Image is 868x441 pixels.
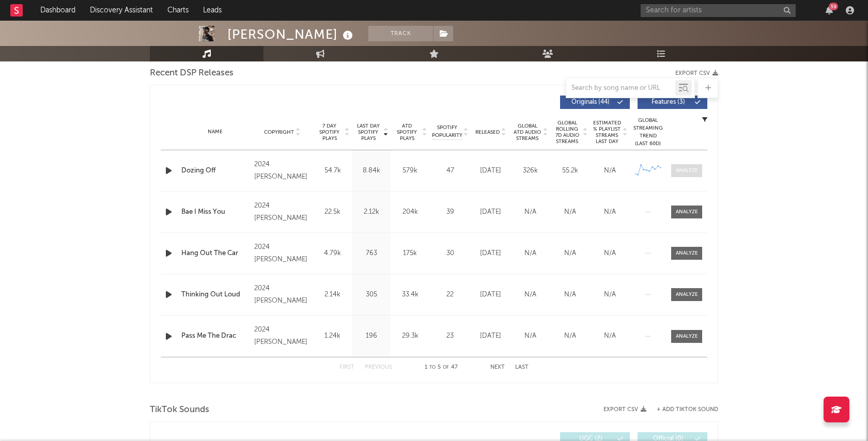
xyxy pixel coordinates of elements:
div: 175k [393,248,427,259]
button: Previous [365,365,392,370]
button: Export CSV [603,406,646,413]
button: Features(3) [638,96,707,109]
div: N/A [513,248,548,259]
div: N/A [593,290,627,300]
a: Dozing Off [181,166,249,176]
div: 1 5 47 [413,361,470,374]
div: 39 [432,207,468,217]
div: 8.84k [354,166,388,176]
span: of [443,365,449,370]
span: Last Day Spotify Plays [354,123,382,141]
div: 2.14k [316,290,349,300]
input: Search for artists [641,4,796,17]
div: 305 [354,290,388,300]
div: 47 [432,166,468,176]
div: 579k [393,166,427,176]
button: First [339,365,354,370]
span: 7 Day Spotify Plays [316,123,343,141]
a: Pass Me The Drac [181,331,249,341]
div: 30 [432,248,468,259]
div: N/A [593,331,627,341]
span: ATD Spotify Plays [393,123,421,141]
span: Originals ( 44 ) [567,99,614,105]
div: N/A [593,248,627,259]
div: Global Streaming Trend (Last 60D) [632,117,663,148]
div: 204k [393,207,427,217]
div: [DATE] [473,166,508,176]
a: Hang Out The Car [181,248,249,259]
button: Last [515,365,529,370]
div: N/A [553,290,587,300]
a: Thinking Out Loud [181,290,249,300]
div: 763 [354,248,388,259]
button: + Add TikTok Sound [657,407,718,413]
button: + Add TikTok Sound [646,407,718,413]
span: Global Rolling 7D Audio Streams [553,120,581,145]
div: 39 [829,3,838,10]
button: 39 [826,6,833,14]
div: 2.12k [354,207,388,217]
span: TikTok Sounds [150,404,209,416]
a: Bae I Miss You [181,207,249,217]
div: N/A [593,207,627,217]
div: 33.4k [393,290,427,300]
div: 196 [354,331,388,341]
div: 22.5k [316,207,349,217]
button: Originals(44) [560,96,630,109]
span: Global ATD Audio Streams [513,123,541,141]
input: Search by song name or URL [566,84,675,92]
div: 2024 [PERSON_NAME] [254,282,311,307]
div: 2024 [PERSON_NAME] [254,200,311,225]
div: N/A [513,290,548,300]
span: Features ( 3 ) [644,99,692,105]
div: 326k [513,166,548,176]
div: 1.24k [316,331,349,341]
button: Track [368,26,433,41]
div: 4.79k [316,248,349,259]
div: 55.2k [553,166,587,176]
span: Released [475,129,500,135]
div: 2024 [PERSON_NAME] [254,159,311,183]
span: Copyright [264,129,294,135]
span: Estimated % Playlist Streams Last Day [593,120,621,145]
span: to [429,365,436,370]
div: [DATE] [473,207,508,217]
div: N/A [553,248,587,259]
div: N/A [513,207,548,217]
div: 54.7k [316,166,349,176]
div: N/A [593,166,627,176]
div: N/A [553,331,587,341]
div: [DATE] [473,331,508,341]
button: Export CSV [675,70,718,76]
div: N/A [513,331,548,341]
button: Next [490,365,505,370]
div: [DATE] [473,290,508,300]
div: Name [181,128,249,136]
div: N/A [553,207,587,217]
div: 2024 [PERSON_NAME] [254,241,311,266]
div: [DATE] [473,248,508,259]
div: 29.3k [393,331,427,341]
div: 2024 [PERSON_NAME] [254,324,311,349]
span: Recent DSP Releases [150,67,234,80]
div: [PERSON_NAME] [227,26,355,43]
div: 22 [432,290,468,300]
span: Spotify Popularity [432,124,462,139]
div: 23 [432,331,468,341]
